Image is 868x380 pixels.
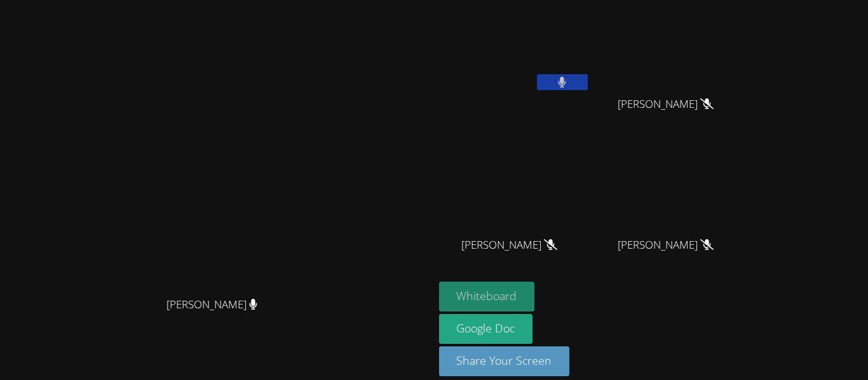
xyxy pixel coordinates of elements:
[439,346,570,376] button: Share Your Screen
[461,236,557,254] span: [PERSON_NAME]
[439,282,535,311] button: Whiteboard
[439,314,533,344] a: Google Doc
[618,236,714,254] span: [PERSON_NAME]
[618,95,714,114] span: [PERSON_NAME]
[166,296,257,314] span: [PERSON_NAME]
